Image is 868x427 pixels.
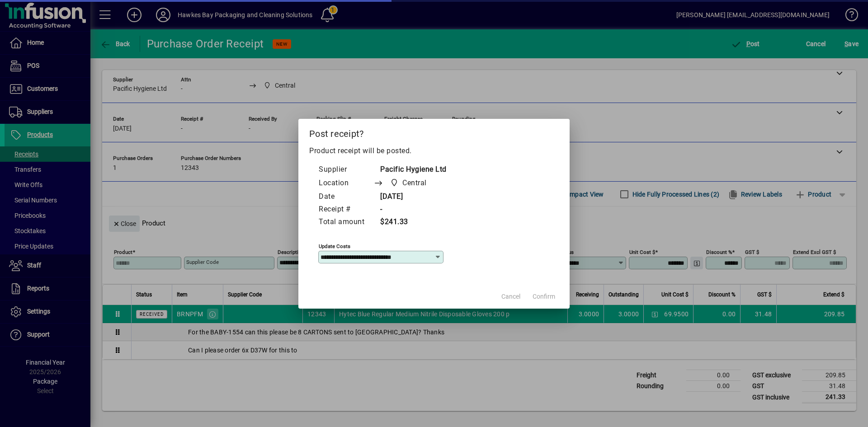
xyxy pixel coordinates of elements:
[318,203,373,216] td: Receipt #
[373,203,447,216] td: -
[402,178,427,188] span: Central
[387,177,430,189] span: Central
[318,191,373,203] td: Date
[309,145,559,156] p: Product receipt will be posted.
[373,191,447,203] td: [DATE]
[298,119,570,145] h2: Post receipt?
[373,164,447,176] td: Pacific Hygiene Ltd
[318,216,373,229] td: Total amount
[318,176,373,191] td: Location
[319,243,350,249] mat-label: Update costs
[318,164,373,176] td: Supplier
[373,216,447,229] td: $241.33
